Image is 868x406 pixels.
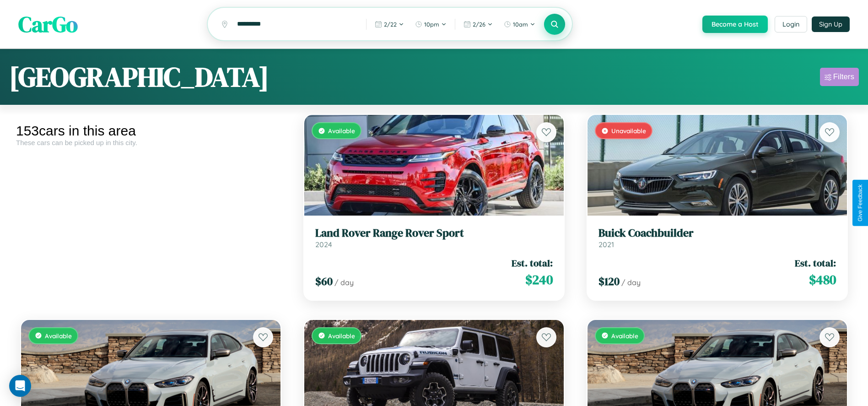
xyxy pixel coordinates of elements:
[45,332,72,340] span: Available
[328,127,355,135] span: Available
[621,278,641,287] span: / day
[384,21,397,28] span: 2 / 22
[410,17,451,32] button: 10pm
[512,256,553,270] span: Est. total:
[525,271,553,289] span: $ 240
[775,16,807,32] button: Login
[315,274,333,289] span: $ 60
[459,17,497,32] button: 2/26
[611,127,646,135] span: Unavailable
[315,227,553,249] a: Land Rover Range Rover Sport2024
[812,16,850,32] button: Sign Up
[370,17,409,32] button: 2/22
[702,16,768,33] button: Become a Host
[598,227,836,240] h3: Buick Coachbuilder
[611,332,638,340] span: Available
[809,271,836,289] span: $ 480
[315,240,332,249] span: 2024
[820,68,859,86] button: Filters
[473,21,485,28] span: 2 / 26
[795,256,836,270] span: Est. total:
[598,227,836,249] a: Buick Coachbuilder2021
[598,274,620,289] span: $ 120
[18,9,78,39] span: CarGo
[9,375,31,397] div: Open Intercom Messenger
[499,17,540,32] button: 10am
[16,123,286,139] div: 153 cars in this area
[857,184,863,222] div: Give Feedback
[315,227,553,240] h3: Land Rover Range Rover Sport
[334,278,354,287] span: / day
[9,58,269,96] h1: [GEOGRAPHIC_DATA]
[328,332,355,340] span: Available
[513,21,528,28] span: 10am
[16,139,286,146] div: These cars can be picked up in this city.
[833,72,854,81] div: Filters
[424,21,439,28] span: 10pm
[598,240,614,249] span: 2021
